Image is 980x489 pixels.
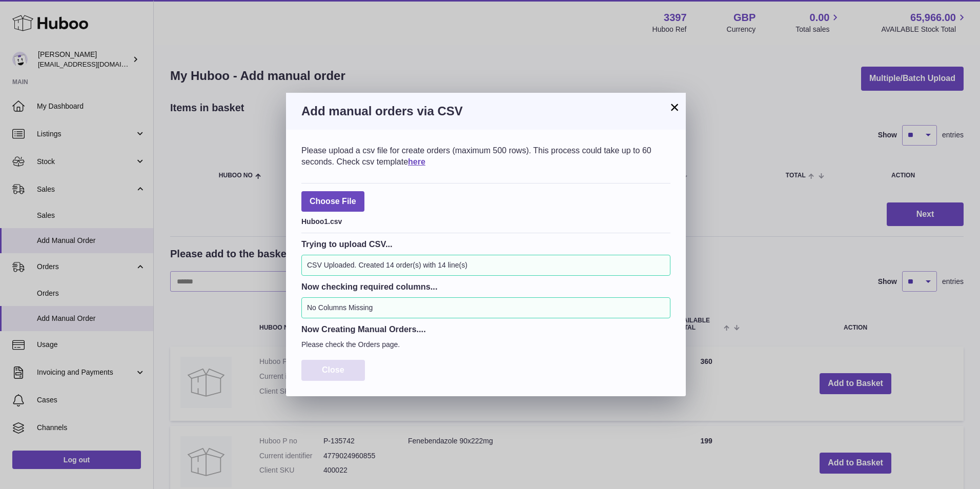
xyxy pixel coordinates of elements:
h3: Trying to upload CSV... [301,238,670,250]
h3: Now Creating Manual Orders.... [301,323,670,335]
h3: Now checking required columns... [301,281,670,292]
button: × [668,101,681,113]
div: Please upload a csv file for create orders (maximum 500 rows). This process could take up to 60 s... [301,145,670,167]
div: CSV Uploaded. Created 14 order(s) with 14 line(s) [301,255,670,276]
a: here [408,157,425,166]
div: Huboo1.csv [301,214,670,227]
button: Close [301,360,365,381]
h3: Add manual orders via CSV [301,103,670,119]
div: No Columns Missing [301,297,670,318]
span: Close [322,365,344,374]
span: Choose File [301,191,364,212]
p: Please check the Orders page. [301,340,670,350]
